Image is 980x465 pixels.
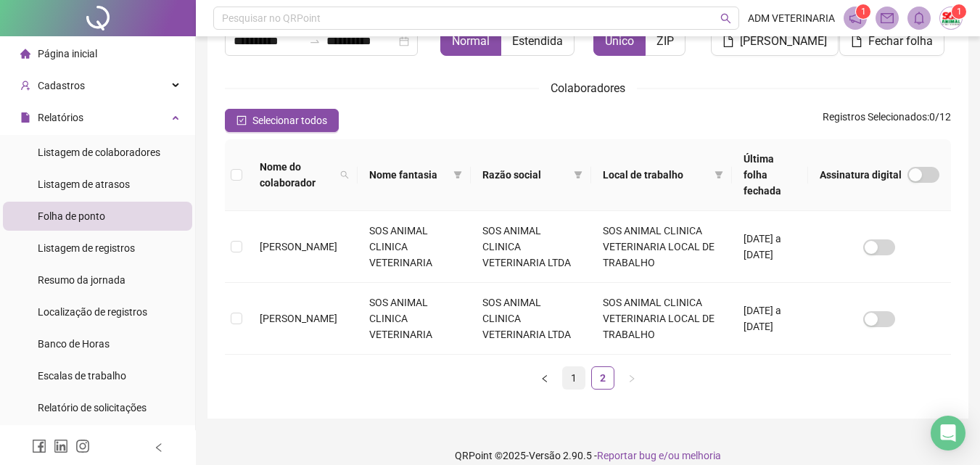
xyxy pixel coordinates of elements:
span: facebook [32,439,46,453]
span: file [722,36,734,47]
span: filter [571,164,585,186]
a: 2 [592,367,614,389]
td: SOS ANIMAL CLINICA VETERINARIA LTDA [471,283,590,355]
span: Nome fantasia [369,167,448,183]
span: Selecionar todos [252,112,327,128]
span: file [20,112,30,123]
span: Cadastros [38,80,85,91]
button: right [620,366,643,390]
span: Normal [452,34,490,48]
span: filter [453,170,462,179]
span: ZIP [656,34,674,48]
li: 2 [591,366,614,390]
button: Fechar folha [839,27,944,56]
span: left [154,443,164,453]
span: Nome do colaborador [260,159,334,191]
span: Escalas de trabalho [38,370,126,382]
span: notification [849,12,862,25]
span: Resumo da jornada [38,274,125,286]
span: Listagem de atrasos [38,178,130,190]
span: Localização de registros [38,306,147,318]
span: ADM VETERINARIA [748,10,835,26]
span: search [340,170,349,179]
td: SOS ANIMAL CLINICA VETERINARIA LOCAL DE TRABALHO [591,283,732,355]
span: instagram [75,439,90,453]
span: Local de trabalho [603,167,709,183]
td: [DATE] a [DATE] [732,211,808,283]
span: user-add [20,81,30,91]
span: filter [715,170,723,179]
span: Assinatura digital [820,167,902,183]
span: right [627,374,636,383]
td: SOS ANIMAL CLINICA VETERINARIA [358,211,471,283]
span: Listagem de colaboradores [38,147,160,158]
span: bell [913,12,926,25]
li: Próxima página [620,366,643,390]
span: Página inicial [38,48,97,59]
div: Open Intercom Messenger [931,416,965,450]
span: Razão social [482,167,567,183]
span: filter [450,164,465,186]
span: Registros Selecionados [823,111,927,123]
span: Banco de Horas [38,338,110,350]
a: 1 [563,367,585,389]
span: [PERSON_NAME] [260,241,337,252]
span: Colaboradores [551,81,625,95]
td: SOS ANIMAL CLINICA VETERINARIA [358,283,471,355]
span: filter [712,164,726,186]
li: 1 [562,366,585,390]
td: SOS ANIMAL CLINICA VETERINARIA LOCAL DE TRABALHO [591,211,732,283]
button: Selecionar todos [225,109,339,132]
span: linkedin [54,439,68,453]
span: 1 [957,7,962,17]
sup: 1 [856,4,870,19]
li: Página anterior [533,366,556,390]
span: [PERSON_NAME] [740,33,827,50]
span: Fechar folha [868,33,933,50]
span: : 0 / 12 [823,109,951,132]
span: search [720,13,731,24]
span: home [20,49,30,59]
sup: Atualize o seu contato no menu Meus Dados [952,4,966,19]
span: Relatório de solicitações [38,402,147,413]
span: mail [881,12,894,25]
span: Folha de ponto [38,210,105,222]
span: search [337,156,352,194]
td: SOS ANIMAL CLINICA VETERINARIA LTDA [471,211,590,283]
span: 1 [861,7,866,17]
span: left [540,374,549,383]
img: 66747 [940,7,962,29]
button: [PERSON_NAME] [711,27,839,56]
span: check-square [236,115,247,125]
span: to [309,36,321,47]
span: Listagem de registros [38,242,135,254]
span: file [851,36,862,47]
span: Único [605,34,634,48]
span: Reportar bug e/ou melhoria [597,450,721,461]
td: [DATE] a [DATE] [732,283,808,355]
span: swap-right [309,36,321,47]
span: Estendida [512,34,563,48]
span: [PERSON_NAME] [260,313,337,324]
span: Relatórios [38,112,83,123]
span: filter [574,170,582,179]
button: left [533,366,556,390]
span: Versão [529,450,561,461]
th: Última folha fechada [732,139,808,211]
